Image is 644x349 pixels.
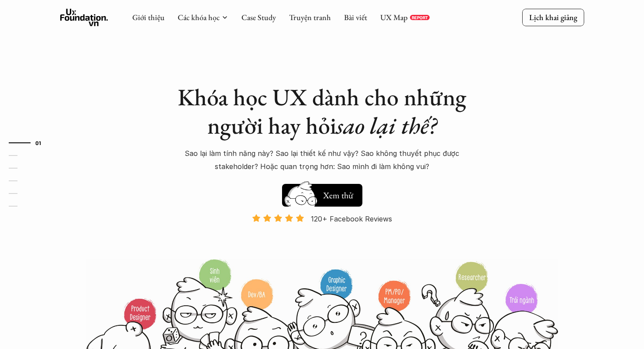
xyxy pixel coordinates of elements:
[169,83,475,140] h1: Khóa học UX dành cho những người hay hỏi
[178,12,220,22] a: Các khóa học
[289,12,331,22] a: Truyện tranh
[380,12,408,22] a: UX Map
[522,9,584,26] a: Lịch khai giảng
[529,12,577,22] p: Lịch khai giảng
[35,140,41,146] strong: 01
[9,138,50,148] a: 01
[412,15,428,20] p: REPORT
[174,147,471,173] p: Sao lại làm tính năng này? Sao lại thiết kế như vậy? Sao không thuyết phục được stakeholder? Hoặc...
[344,12,367,22] a: Bài viết
[410,15,430,20] a: REPORT
[132,12,165,22] a: Giới thiệu
[241,12,276,22] a: Case Study
[282,180,362,207] a: Xem thử
[245,214,400,258] a: 120+ Facebook Reviews
[336,110,437,141] em: sao lại thế?
[323,189,353,201] h5: Xem thử
[311,212,392,225] p: 120+ Facebook Reviews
